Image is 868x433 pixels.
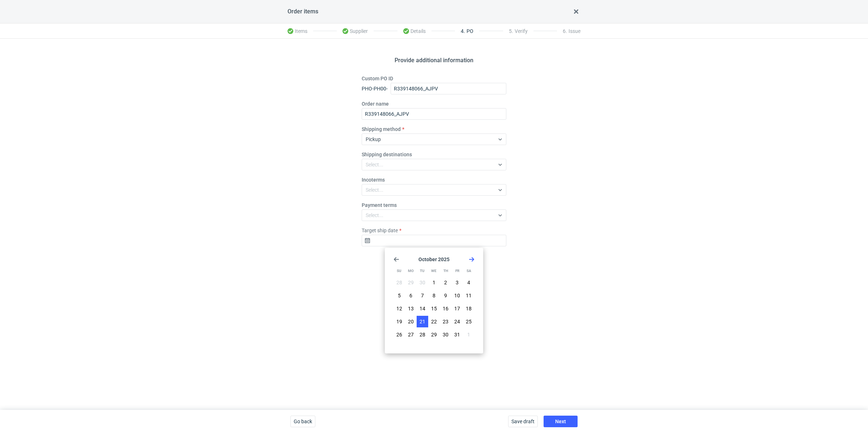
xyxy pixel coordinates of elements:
input: Leave blank to auto-generate... [391,83,506,94]
button: Wed Oct 22 2025 [428,316,440,327]
button: Go back [290,416,315,427]
button: Sat Oct 18 2025 [463,303,475,314]
section: October 2025 [393,256,475,262]
button: Thu Oct 02 2025 [440,277,451,288]
span: 11 [466,292,472,299]
button: Mon Oct 06 2025 [405,290,417,301]
span: 9 [444,292,447,299]
span: 4 [467,279,470,286]
button: Sun Oct 05 2025 [393,290,405,301]
span: 10 [454,292,460,299]
span: 17 [454,305,460,312]
span: 30 [443,331,448,338]
button: Thu Oct 09 2025 [440,290,451,301]
li: Details [397,24,431,38]
span: 7 [421,292,424,299]
div: We [428,265,439,277]
span: 1 [433,279,435,286]
button: Next [544,416,578,427]
button: Wed Oct 29 2025 [428,329,440,340]
span: 25 [466,318,472,325]
button: Sun Oct 19 2025 [393,316,405,327]
span: 15 [431,305,437,312]
button: Mon Sep 29 2025 [405,277,417,288]
div: Tu [417,265,428,277]
button: Tue Sep 30 2025 [417,277,428,288]
span: 5 . [509,28,513,34]
label: Incoterms [362,176,385,183]
button: Sat Nov 01 2025 [463,329,475,340]
h2: Provide additional information [395,56,473,65]
label: Payment terms [362,201,397,209]
label: Target ship date [362,227,398,234]
div: Select... [366,161,383,168]
button: Mon Oct 27 2025 [405,329,417,340]
button: Sun Oct 12 2025 [393,303,405,314]
button: Mon Oct 13 2025 [405,303,417,314]
span: 1 [467,331,470,338]
svg: Go forward 1 month [469,256,475,262]
span: Next [555,419,566,424]
span: Pickup [366,136,381,142]
button: Thu Oct 23 2025 [440,316,451,327]
button: Tue Oct 14 2025 [417,303,428,314]
button: Sat Oct 11 2025 [463,290,475,301]
label: Custom PO ID [362,75,393,82]
div: Su [393,265,405,277]
span: 14 [420,305,425,312]
span: 13 [408,305,414,312]
span: 18 [466,305,472,312]
label: Shipping destinations [362,151,412,158]
span: 2 [444,279,447,286]
button: Tue Oct 21 2025 [417,316,428,327]
span: Go back [294,419,312,424]
label: Shipping method [362,126,401,133]
li: Items [288,24,313,38]
span: 4 . [461,28,465,34]
span: 29 [408,279,414,286]
span: 6 . [563,28,567,34]
span: 28 [420,331,425,338]
span: 23 [443,318,448,325]
button: Sun Oct 26 2025 [393,329,405,340]
div: Select... [366,186,383,194]
span: 30 [420,279,425,286]
button: Sat Oct 04 2025 [463,277,475,288]
span: 12 [396,305,402,312]
div: Mo [405,265,416,277]
div: Th [440,265,451,277]
span: Save draft [511,419,535,424]
span: 24 [454,318,460,325]
div: Select... [366,212,383,219]
button: Sat Oct 25 2025 [463,316,475,327]
li: Supplier [337,24,374,38]
button: Tue Oct 07 2025 [417,290,428,301]
span: 28 [396,279,402,286]
span: 29 [431,331,437,338]
button: Fri Oct 31 2025 [451,329,463,340]
button: Fri Oct 17 2025 [451,303,463,314]
button: Thu Oct 30 2025 [440,329,451,340]
span: 22 [431,318,437,325]
span: 26 [396,331,402,338]
span: 3 [456,279,459,286]
label: Order name [362,100,389,107]
span: 16 [443,305,448,312]
button: Wed Oct 08 2025 [428,290,440,301]
div: Sa [463,265,475,277]
button: Fri Oct 03 2025 [451,277,463,288]
span: 8 [433,292,435,299]
span: 6 [409,292,412,299]
button: Tue Oct 28 2025 [417,329,428,340]
div: Fr [452,265,463,277]
button: Save draft [508,416,538,427]
span: 20 [408,318,414,325]
svg: Go back 1 month [393,256,399,262]
button: Fri Oct 10 2025 [451,290,463,301]
span: 19 [396,318,402,325]
span: 5 [398,292,401,299]
input: Leave blank to auto-generate... [362,108,506,120]
li: Issue [557,24,580,38]
li: Verify [503,24,533,38]
button: Fri Oct 24 2025 [451,316,463,327]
